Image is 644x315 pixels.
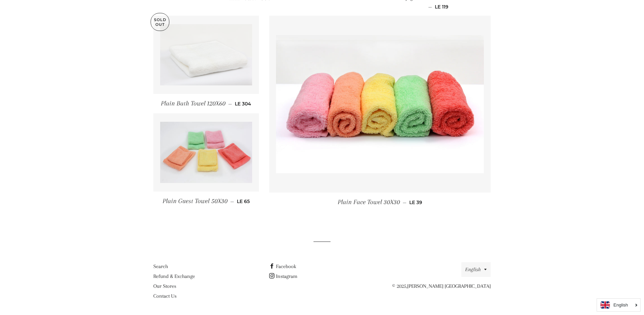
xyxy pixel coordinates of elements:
a: Facebook [269,263,296,269]
button: English [461,262,491,277]
i: English [613,303,628,307]
span: Plain Guest Towel 50X30 [163,197,228,205]
span: — [230,198,234,204]
a: Plain Face Towel 30X30 — LE 39 [269,193,491,212]
a: Search [153,263,168,269]
a: Plain Guest Towel 50X30 — LE 65 [153,192,259,211]
a: Plain Bath Towel 120X60 — LE 304 [153,94,259,113]
span: Plain Face Towel 30X30 [338,198,400,206]
span: — [403,199,407,205]
span: LE 304 [235,101,251,107]
p: © 2025, [385,282,491,291]
span: Plain Bath Towel 120X60 [161,100,226,107]
span: LE 65 [237,198,250,204]
span: — [428,4,432,10]
span: LE 119 [435,4,448,10]
a: Instagram [269,273,297,279]
a: Contact Us [153,293,177,299]
a: Refund & Exchange [153,273,195,279]
a: English [600,301,637,309]
a: [PERSON_NAME] [GEOGRAPHIC_DATA] [407,283,491,289]
a: Our Stores [153,283,176,289]
p: Sold Out [151,13,169,31]
span: — [228,101,232,107]
span: LE 39 [409,199,422,205]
